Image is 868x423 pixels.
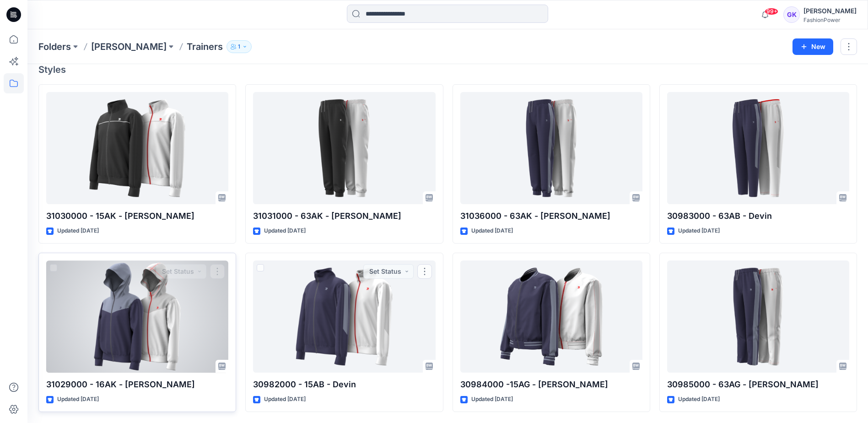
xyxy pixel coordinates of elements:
[38,40,71,53] a: Folders
[460,210,642,222] p: 31036000 - 63AK - [PERSON_NAME]
[471,395,513,404] p: Updated [DATE]
[460,92,642,204] a: 31036000 - 63AK - Derek
[264,226,306,236] p: Updated [DATE]
[46,210,228,222] p: 31030000 - 15AK - [PERSON_NAME]
[91,40,167,53] a: [PERSON_NAME]
[46,260,228,373] a: 31029000 - 16AK - Derek
[57,226,99,236] p: Updated [DATE]
[667,260,849,373] a: 30985000 - 63AG - Dana
[471,226,513,236] p: Updated [DATE]
[46,92,228,204] a: 31030000 - 15AK - Dion
[253,260,435,373] a: 30982000 - 15AB - Devin
[38,64,857,75] h4: Styles
[765,8,778,15] span: 99+
[793,38,833,55] button: New
[667,378,849,391] p: 30985000 - 63AG - [PERSON_NAME]
[783,6,800,23] div: GK
[253,92,435,204] a: 31031000 - 63AK - Dion
[57,395,99,404] p: Updated [DATE]
[238,42,240,52] p: 1
[264,395,306,404] p: Updated [DATE]
[678,226,720,236] p: Updated [DATE]
[46,378,228,391] p: 31029000 - 16AK - [PERSON_NAME]
[667,210,849,222] p: 30983000 - 63AB - Devin
[253,210,435,222] p: 31031000 - 63AK - [PERSON_NAME]
[667,92,849,204] a: 30983000 - 63AB - Devin
[226,40,252,53] button: 1
[187,40,223,53] p: Trainers
[678,395,720,404] p: Updated [DATE]
[803,5,857,16] div: [PERSON_NAME]
[460,378,642,391] p: 30984000 -15AG - [PERSON_NAME]
[803,16,857,23] div: FashionPower
[253,378,435,391] p: 30982000 - 15AB - Devin
[460,260,642,373] a: 30984000 -15AG - Dana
